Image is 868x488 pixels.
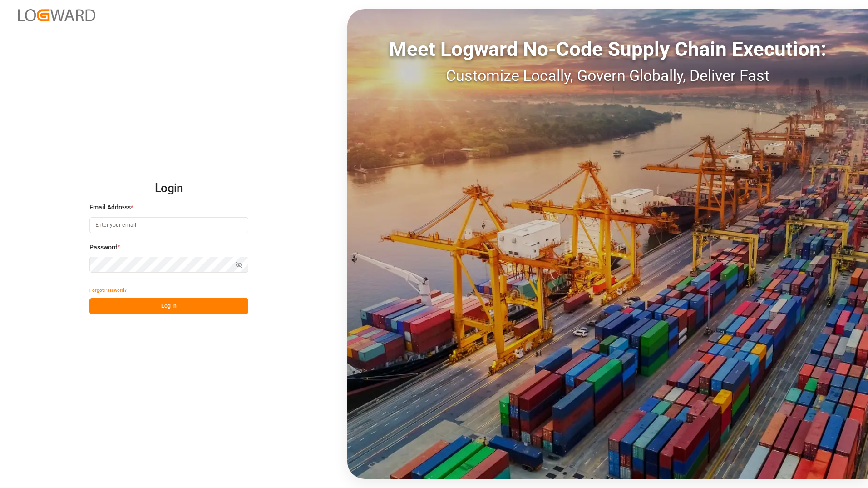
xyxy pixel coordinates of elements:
[18,9,95,21] img: Logward_new_orange.png
[89,282,127,298] button: Forgot Password?
[347,34,868,64] div: Meet Logward No-Code Supply Chain Execution:
[89,243,118,252] span: Password
[89,203,131,212] span: Email Address
[347,64,868,87] div: Customize Locally, Govern Globally, Deliver Fast
[89,174,248,203] h2: Login
[89,217,248,233] input: Enter your email
[89,298,248,314] button: Log In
